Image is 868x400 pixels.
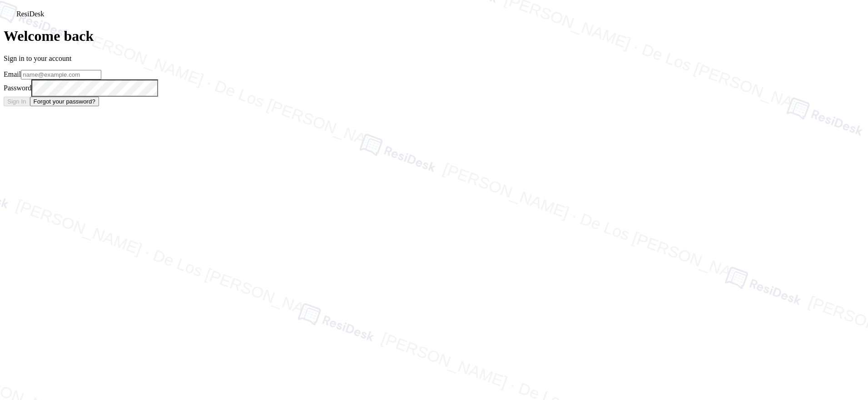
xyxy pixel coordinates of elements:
label: Email [4,70,21,78]
span: ResiDesk [16,10,44,18]
p: Sign in to your account [4,54,864,63]
input: name@example.com [21,70,101,79]
h1: Welcome back [4,28,864,44]
button: Sign In [4,97,30,106]
label: Password [4,84,31,92]
img: ResiDesk Logo [4,4,16,16]
button: Forgot your password? [30,97,99,106]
